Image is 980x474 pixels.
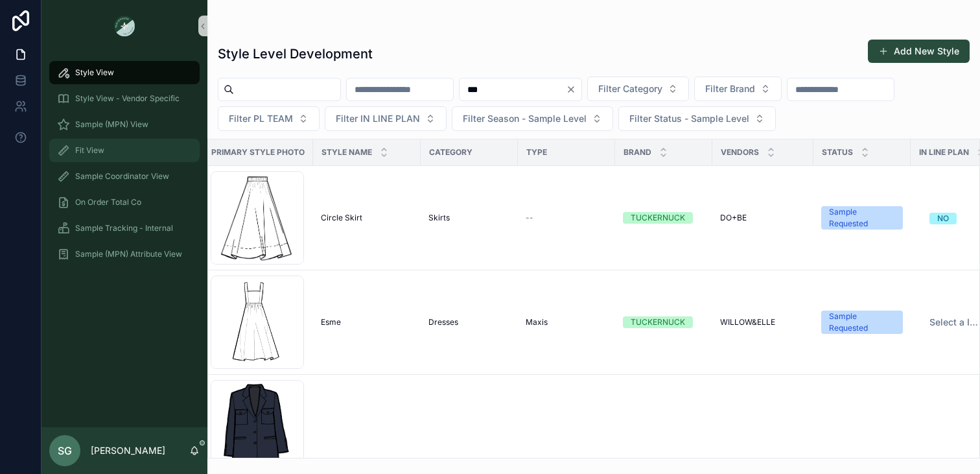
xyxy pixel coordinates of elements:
a: WILLOW&ELLE [720,317,806,327]
span: Filter Season - Sample Level [463,112,587,125]
a: Fit View [49,139,200,162]
button: Clear [566,84,581,95]
div: NO [937,213,949,224]
span: Type [526,147,547,158]
span: Sample Tracking - Internal [75,223,173,233]
span: Primary Style Photo [211,147,305,158]
a: TUCKERNUCK [623,316,705,328]
button: Select Button [587,77,689,101]
span: On Order Total Co [75,197,141,207]
span: Style Name [321,147,372,158]
a: DO+BE [720,213,806,223]
a: -- [526,213,607,223]
span: IN LINE PLAN [919,147,969,158]
img: App logo [114,16,135,36]
button: Select Button [218,106,320,131]
a: Sample Tracking - Internal [49,217,200,240]
span: -- [526,213,533,223]
button: Select Button [325,106,447,131]
a: TUCKERNUCK [623,212,705,224]
a: Esme [321,317,413,327]
span: Brand [624,147,651,158]
a: Style View [49,61,200,84]
a: Sample Coordinator View [49,165,200,188]
span: Circle Skirt [321,213,362,223]
span: Vendors [721,147,759,158]
span: Filter Status - Sample Level [629,112,749,125]
span: Status [822,147,853,158]
span: Esme [321,317,341,327]
span: Filter Category [598,82,662,95]
span: WILLOW&ELLE [720,317,775,327]
h1: Style Level Development [218,45,373,63]
span: Maxis [526,317,548,327]
span: Sample Coordinator View [75,171,169,182]
span: Sample (MPN) View [75,119,148,130]
button: Select Button [618,106,776,131]
span: Filter PL TEAM [229,112,293,125]
a: On Order Total Co [49,191,200,214]
span: Sample (MPN) Attribute View [75,249,182,259]
span: Fit View [75,145,104,156]
span: SG [58,443,72,458]
button: Select Button [694,77,782,101]
a: Style View - Vendor Specific [49,87,200,110]
div: Sample Requested [829,311,895,334]
span: DO+BE [720,213,747,223]
div: Sample Requested [829,206,895,230]
a: Sample (MPN) View [49,113,200,136]
p: [PERSON_NAME] [91,444,165,457]
span: Category [429,147,472,158]
div: TUCKERNUCK [631,316,685,328]
a: Sample Requested [821,311,903,334]
div: scrollable content [41,52,207,283]
a: Sample Requested [821,206,903,230]
span: Skirts [428,213,450,223]
button: Select Button [452,106,613,131]
span: Filter Brand [705,82,755,95]
span: Style View [75,67,114,78]
span: Filter IN LINE PLAN [336,112,420,125]
a: Circle Skirt [321,213,413,223]
a: Sample (MPN) Attribute View [49,243,200,266]
a: Skirts [428,213,510,223]
a: Dresses [428,317,510,327]
div: TUCKERNUCK [631,212,685,224]
span: Dresses [428,317,458,327]
a: Maxis [526,317,607,327]
span: Style View - Vendor Specific [75,93,180,104]
button: Add New Style [868,40,970,63]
